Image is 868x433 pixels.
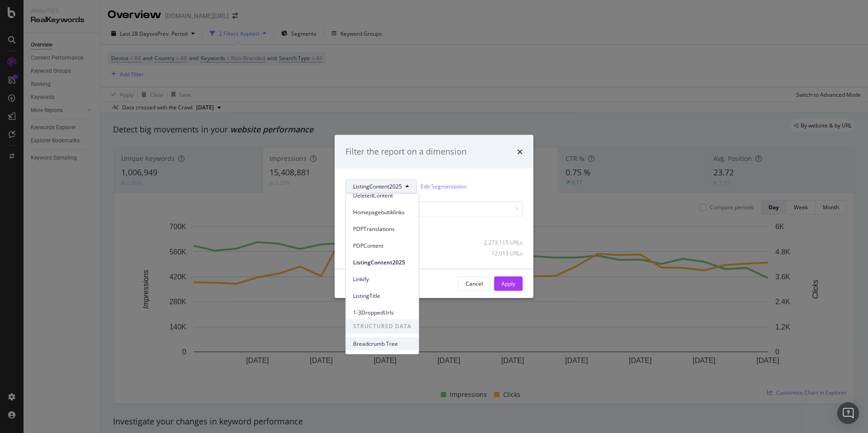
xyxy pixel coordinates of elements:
input: Search [345,201,523,216]
div: 12,013 URLs [478,249,523,257]
div: modal [335,135,533,298]
div: Cancel [466,280,483,287]
button: Apply [494,276,523,291]
span: Breadcrumb Tree [353,340,411,348]
div: Apply [501,280,515,287]
a: Edit Segmentation [420,182,467,191]
span: PDPTranslations [353,225,411,233]
span: ListingContent2025 [353,259,411,267]
div: Open Intercom Messenger [837,402,859,424]
span: Homepagebutiklinks [353,208,411,216]
span: ListingTitle [353,292,411,300]
span: STRUCTURED DATA [346,319,419,334]
div: Filter the report on a dimension [345,146,467,158]
div: Select all data available [345,224,523,231]
button: ListingContent2025 [345,179,417,193]
div: times [517,146,523,158]
span: DeletedContent [353,192,411,200]
div: 2,273,115 URLs [478,239,523,246]
span: 1-3DroppedUrls [353,309,411,317]
span: Linkify [353,275,411,283]
span: PDPContent [353,242,411,250]
button: Cancel [458,276,491,291]
span: ListingContent2025 [353,183,402,190]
